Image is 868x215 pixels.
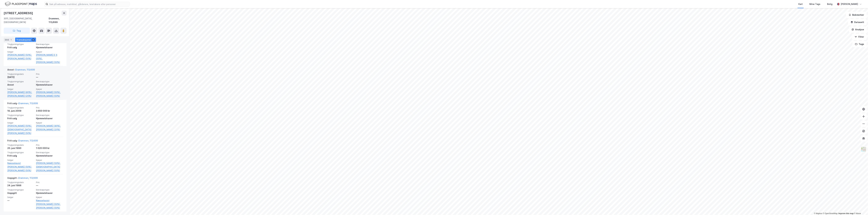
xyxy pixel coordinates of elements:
[15,68,35,71] a: Drammen, 113/699
[18,139,38,142] a: Drammen, 113/699
[32,38,35,41] div: 5
[849,26,867,33] button: Analyse
[7,184,34,187] div: 24. juni 1986
[7,88,34,90] span: Selger
[4,28,30,34] button: Tag
[36,189,63,191] span: Eierskapstype
[7,75,34,79] div: [DATE]
[7,83,34,87] div: Annet
[7,124,34,128] a: [PERSON_NAME] (50%),
[36,75,63,79] div: —
[7,189,34,191] span: Tinglysningstype
[7,181,34,184] span: Tinglysningsdato
[36,53,63,60] a: [PERSON_NAME] E S (50%),
[15,38,36,42] div: Transaksjoner
[7,109,34,113] div: 18. juni 2009
[36,165,63,172] a: [DEMOGRAPHIC_DATA][PERSON_NAME] (50%)
[36,161,63,165] a: [PERSON_NAME] (50%),
[823,212,838,215] a: OpenStreetMap
[36,181,63,184] span: Pris
[7,53,34,57] a: [PERSON_NAME] (50%),
[7,73,34,75] span: Tinglysningsdato
[7,57,34,60] a: [PERSON_NAME] (50%)
[36,196,63,199] span: Kjøper
[848,19,867,25] button: Datasett
[4,17,49,24] div: 3011, [GEOGRAPHIC_DATA], [GEOGRAPHIC_DATA]
[18,102,38,105] a: Drammen, 113/699
[36,73,63,75] span: Pris
[853,200,868,215] iframe: Chat Widget
[7,106,34,109] span: Tinglysningsdato
[846,12,867,18] button: Bokmerker
[7,94,34,98] a: [PERSON_NAME] (20%)
[7,169,34,172] a: [PERSON_NAME] (50%)
[36,199,63,206] a: Næsselquist [PERSON_NAME] (50%),
[7,139,38,144] div: Fritt salg -
[5,1,37,7] img: logo.f888ab2527a4732fd821a326f86c7f29.svg
[852,34,867,40] button: Filter
[36,94,63,98] a: [PERSON_NAME] (50%)
[839,212,854,215] a: Improve this map
[36,43,63,46] span: Eierskapstype
[36,80,63,83] span: Eierskapstype
[18,177,38,179] a: Drammen, 113/699
[10,38,13,41] div: 1
[48,2,130,6] input: Søk på adresse, matrikkel, gårdeiere, leietakere eller personer
[7,144,34,146] span: Tinglysningsdato
[7,159,34,161] span: Selger
[7,196,34,199] span: Selger
[7,68,35,73] div: Annet -
[36,191,63,195] div: Hjemmelshaver
[36,184,63,187] div: —
[36,106,63,109] span: Pris
[36,122,63,124] span: Kjøper
[4,11,34,16] div: [STREET_ADDRESS]
[7,80,34,83] span: Tinglysningstype
[36,88,63,90] span: Kjøper
[36,151,63,154] span: Eierskapstype
[36,159,63,161] span: Kjøper
[36,114,63,116] span: Eierskapstype
[853,200,868,215] div: Kontrollprogram for chat
[7,51,34,53] span: Selger
[36,51,63,53] span: Kjøper
[7,122,34,124] span: Selger
[7,199,34,202] div: —
[7,102,38,106] div: Fritt salg -
[861,146,867,152] img: Z
[7,117,34,120] div: Fritt salg
[36,124,63,128] a: [PERSON_NAME] (80%),
[36,60,63,64] a: [PERSON_NAME] (50%)
[36,154,63,158] div: Hjemmelshaver
[36,206,63,210] a: [PERSON_NAME] (50%)
[7,46,34,49] div: Fritt salg
[36,46,63,49] div: Hjemmelshaver
[7,43,34,46] span: Tinglysningstype
[4,38,14,42] div: ESG
[841,2,858,6] div: [PERSON_NAME]
[49,17,67,24] div: Drammen, 113/699
[7,146,34,150] div: 20. juni 1990
[7,114,34,116] span: Tinglysningstype
[36,144,63,146] span: Pris
[7,154,34,158] div: Fritt salg
[36,83,63,87] div: Hjemmelshaver
[7,151,34,154] span: Tinglysningstype
[7,191,34,195] div: Uoppgitt
[36,146,63,150] div: 1 020 000 kr
[810,2,821,6] div: Mine Tags
[36,90,63,94] a: [PERSON_NAME] (50%),
[814,212,822,215] a: Mapbox
[853,41,867,47] button: Tags
[827,2,833,6] div: Bolig
[799,2,803,6] div: Kart
[36,128,63,131] a: [PERSON_NAME] (20%)
[7,161,34,169] a: Næsselquist [PERSON_NAME] (50%),
[7,90,34,94] a: [PERSON_NAME] (80%),
[36,109,63,113] div: 3 650 000 kr
[7,176,38,181] div: Uoppgitt -
[36,117,63,120] div: Hjemmelshaver
[7,128,34,135] a: [DEMOGRAPHIC_DATA][PERSON_NAME] (50%)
